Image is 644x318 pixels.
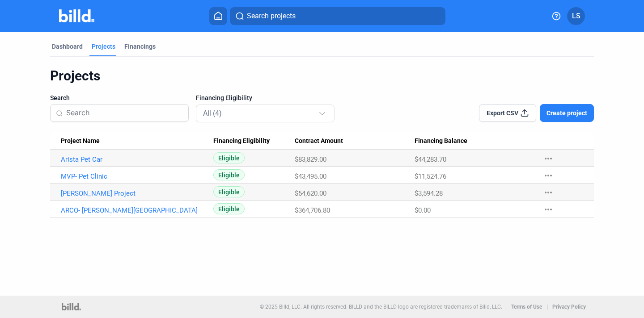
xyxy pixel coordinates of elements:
[50,93,70,102] span: Search
[543,187,554,198] mat-icon: more_horiz
[295,206,330,214] span: $364,706.80
[295,155,326,163] span: $83,829.00
[213,203,245,214] span: Eligible
[487,109,518,117] span: Export CSV
[415,137,467,145] span: Financing Balance
[61,172,205,180] a: MVP- Pet Clinic
[52,42,83,51] div: Dashboard
[213,186,245,197] span: Eligible
[511,304,542,310] b: Terms of Use
[415,189,443,197] span: $3,594.28
[61,137,213,145] div: Project Name
[543,153,554,164] mat-icon: more_horiz
[66,104,183,122] input: Search
[61,189,205,197] a: [PERSON_NAME] Project
[415,137,534,145] div: Financing Balance
[124,42,156,51] div: Financings
[547,304,548,310] p: |
[61,137,100,145] span: Project Name
[543,204,554,215] mat-icon: more_horiz
[213,152,245,163] span: Eligible
[213,137,270,145] span: Financing Eligibility
[295,172,326,180] span: $43,495.00
[572,11,580,21] span: LS
[247,11,296,21] span: Search projects
[567,7,585,25] button: LS
[61,206,205,214] a: ARCO- [PERSON_NAME][GEOGRAPHIC_DATA]
[552,304,586,310] b: Privacy Policy
[62,303,81,310] img: logo
[540,104,594,122] button: Create project
[479,104,536,122] button: Export CSV
[260,304,502,310] p: © 2025 Billd, LLC. All rights reserved. BILLD and the BILLD logo are registered trademarks of Bil...
[543,170,554,181] mat-icon: more_horiz
[203,109,222,117] mat-select-trigger: All (4)
[547,109,587,117] span: Create project
[295,137,415,145] div: Contract Amount
[295,137,343,145] span: Contract Amount
[415,155,446,163] span: $44,283.70
[415,206,431,214] span: $0.00
[415,172,446,180] span: $11,524.76
[196,93,252,102] span: Financing Eligibility
[213,137,295,145] div: Financing Eligibility
[61,155,205,163] a: Arista Pet Car
[213,169,245,180] span: Eligible
[59,9,94,22] img: Billd Company Logo
[230,7,445,25] button: Search projects
[50,67,594,84] div: Projects
[295,189,326,197] span: $54,620.00
[92,42,115,51] div: Projects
